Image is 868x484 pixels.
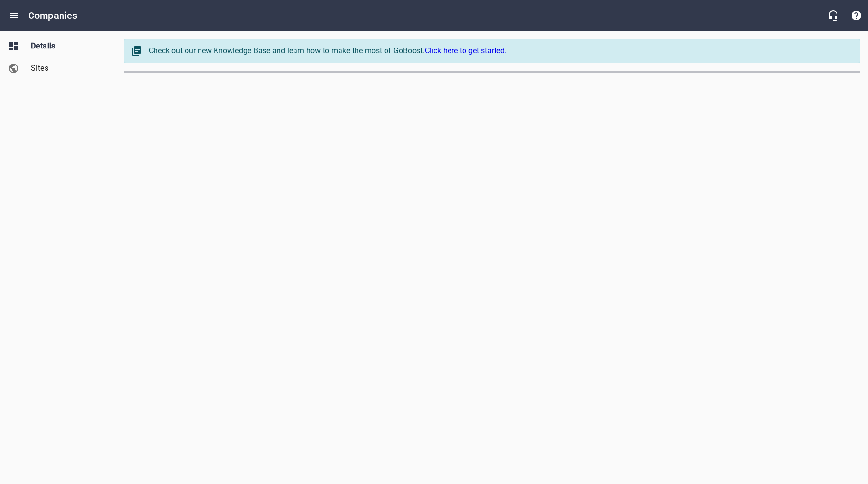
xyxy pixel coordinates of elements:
[845,4,868,27] button: Support Portal
[31,40,105,52] span: Details
[28,8,77,23] h6: Companies
[425,46,507,55] a: Click here to get started.
[2,4,26,27] button: Open drawer
[149,45,850,57] div: Check out our new Knowledge Base and learn how to make the most of GoBoost.
[31,63,105,74] span: Sites
[821,4,845,27] button: Live Chat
